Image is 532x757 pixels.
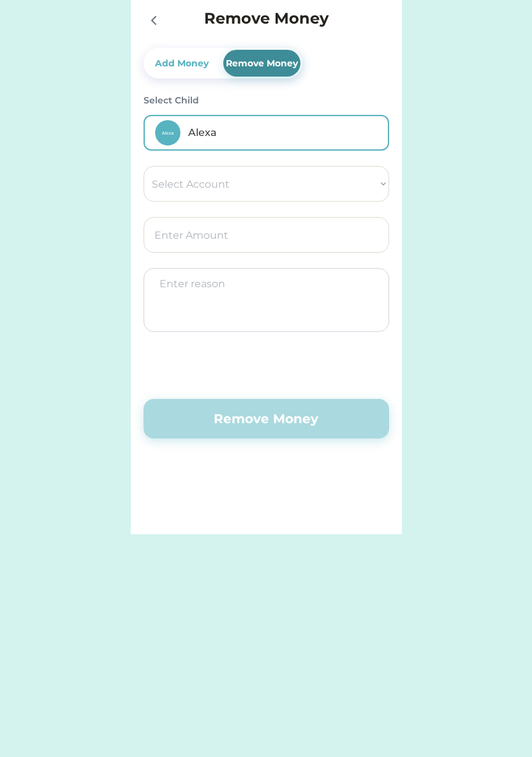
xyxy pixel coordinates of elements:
[144,399,389,438] button: Remove Money
[204,7,329,30] h4: Remove Money
[144,94,389,107] div: Select Child
[144,217,389,253] input: Enter Amount
[223,57,300,70] div: Remove Money
[188,125,378,140] div: Alexa
[152,57,211,70] div: Add Money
